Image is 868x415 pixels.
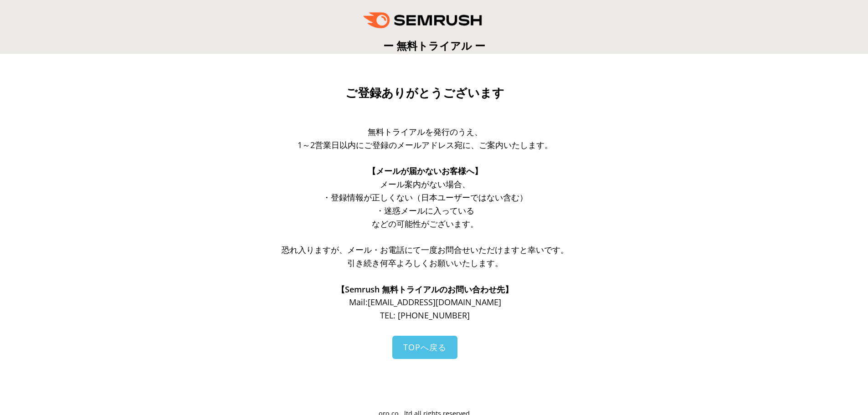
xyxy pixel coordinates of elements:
span: ・登録情報が正しくない（日本ユーザーではない含む） [323,192,528,203]
span: 【メールが届かないお客様へ】 [368,165,483,176]
span: ー 無料トライアル ー [383,38,485,53]
a: TOPへ戻る [392,336,457,359]
span: 【Semrush 無料トライアルのお問い合わせ先】 [337,284,513,295]
span: 恐れ入りますが、メール・お電話にて一度お問合せいただけますと幸いです。 [282,244,569,255]
span: メール案内がない場合、 [380,179,470,190]
span: 無料トライアルを発行のうえ、 [368,126,483,137]
span: TEL: [PHONE_NUMBER] [380,310,470,321]
span: ・迷惑メールに入っている [376,205,474,216]
span: 1～2営業日以内にご登録のメールアドレス宛に、ご案内いたします。 [298,139,553,150]
span: などの可能性がございます。 [372,218,478,229]
span: Mail: [EMAIL_ADDRESS][DOMAIN_NAME] [349,297,501,307]
span: ご登録ありがとうございます [345,86,504,100]
span: TOPへ戻る [403,342,447,353]
span: 引き続き何卒よろしくお願いいたします。 [347,257,503,268]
